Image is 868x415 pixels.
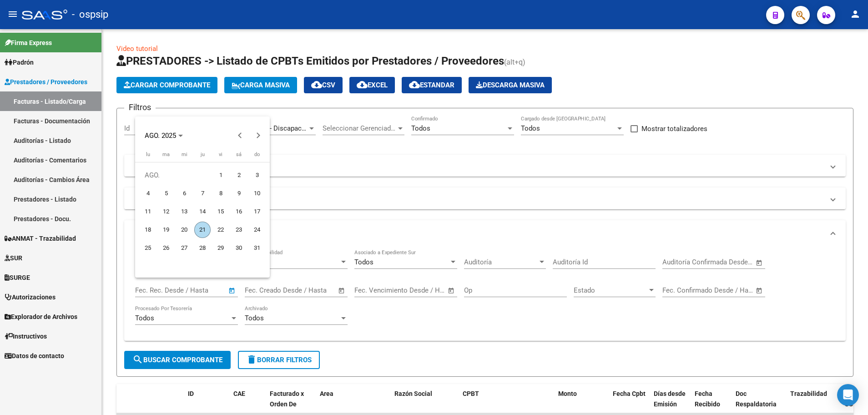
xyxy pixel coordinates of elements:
button: 20 de agosto de 2025 [175,221,193,239]
span: lu [146,152,150,157]
button: 18 de agosto de 2025 [139,221,157,239]
button: 11 de agosto de 2025 [139,202,157,221]
span: 18 [140,222,156,238]
span: ju [201,152,205,157]
span: ma [162,152,170,157]
span: 16 [231,203,247,220]
span: 14 [194,203,211,220]
span: 29 [212,240,229,256]
button: 25 de agosto de 2025 [139,239,157,257]
button: 1 de agosto de 2025 [212,166,230,184]
span: 17 [249,203,265,220]
span: 11 [140,203,156,220]
button: 5 de agosto de 2025 [157,184,175,202]
span: 27 [176,240,192,256]
span: 22 [212,222,229,238]
button: 17 de agosto de 2025 [248,202,266,221]
span: 20 [176,222,192,238]
button: 12 de agosto de 2025 [157,202,175,221]
button: 6 de agosto de 2025 [175,184,193,202]
button: 2 de agosto de 2025 [230,166,248,184]
button: 3 de agosto de 2025 [248,166,266,184]
button: 10 de agosto de 2025 [248,184,266,202]
button: 26 de agosto de 2025 [157,239,175,257]
button: Next month [249,127,267,145]
span: 21 [194,222,211,238]
span: 12 [158,203,174,220]
span: 19 [158,222,174,238]
button: 28 de agosto de 2025 [193,239,212,257]
button: 23 de agosto de 2025 [230,221,248,239]
span: 30 [231,240,247,256]
span: 3 [249,167,265,183]
button: 8 de agosto de 2025 [212,184,230,202]
span: 24 [249,222,265,238]
span: 15 [212,203,229,220]
span: 13 [176,203,192,220]
span: do [254,152,260,157]
button: 19 de agosto de 2025 [157,221,175,239]
button: Previous month [231,127,249,145]
button: 27 de agosto de 2025 [175,239,193,257]
button: 16 de agosto de 2025 [230,202,248,221]
button: 22 de agosto de 2025 [212,221,230,239]
span: 9 [231,185,247,202]
span: 4 [140,185,156,202]
span: 23 [231,222,247,238]
span: 1 [212,167,229,183]
span: 7 [194,185,211,202]
button: 29 de agosto de 2025 [212,239,230,257]
button: Choose month and year [141,127,187,144]
button: 4 de agosto de 2025 [139,184,157,202]
div: Open Intercom Messenger [837,384,859,406]
span: 26 [158,240,174,256]
span: 8 [212,185,229,202]
span: 10 [249,185,265,202]
span: 6 [176,185,192,202]
button: 15 de agosto de 2025 [212,202,230,221]
span: vi [219,152,222,157]
button: 7 de agosto de 2025 [193,184,212,202]
span: 25 [140,240,156,256]
span: AGO. 2025 [145,132,176,140]
button: 24 de agosto de 2025 [248,221,266,239]
button: 14 de agosto de 2025 [193,202,212,221]
button: 13 de agosto de 2025 [175,202,193,221]
button: 30 de agosto de 2025 [230,239,248,257]
span: sá [236,152,242,157]
button: 21 de agosto de 2025 [193,221,212,239]
span: 5 [158,185,174,202]
span: 31 [249,240,265,256]
span: mi [182,152,187,157]
span: 28 [194,240,211,256]
td: AGO. [139,166,212,184]
span: 2 [231,167,247,183]
button: 9 de agosto de 2025 [230,184,248,202]
button: 31 de agosto de 2025 [248,239,266,257]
